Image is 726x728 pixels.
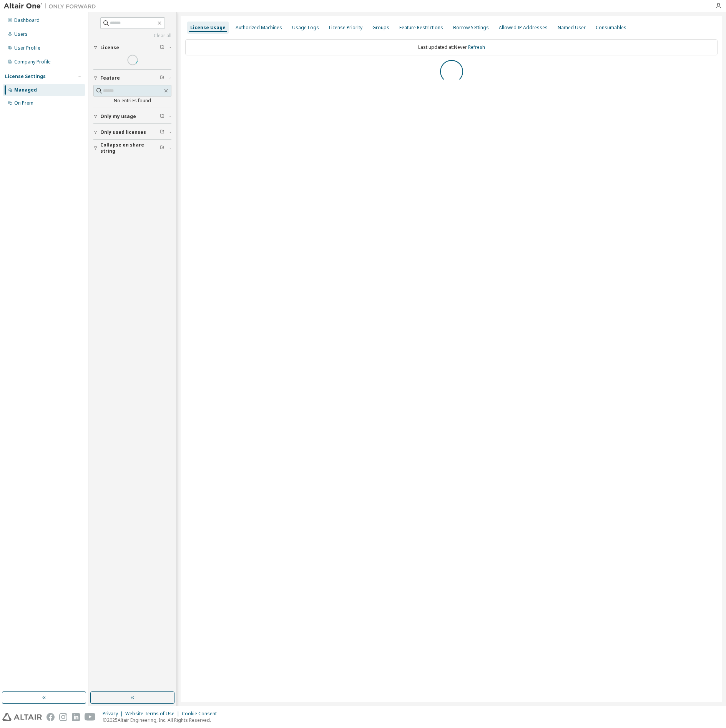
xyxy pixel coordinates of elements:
[160,45,164,51] span: Clear filter
[100,142,160,154] span: Collapse on share string
[292,25,319,31] div: Usage Logs
[14,100,33,106] div: On Prem
[14,59,51,65] div: Company Profile
[72,713,80,721] img: linkedin.svg
[499,25,548,31] div: Allowed IP Addresses
[14,87,37,93] div: Managed
[558,25,586,31] div: Named User
[185,39,718,55] div: Last updated at: Never
[100,75,120,81] span: Feature
[93,140,171,157] button: Collapse on share string
[125,711,182,717] div: Website Terms of Use
[93,70,171,87] button: Feature
[100,45,119,51] span: License
[100,113,136,120] span: Only my usage
[596,25,626,31] div: Consumables
[372,25,389,31] div: Groups
[14,17,40,23] div: Dashboard
[14,31,28,37] div: Users
[103,711,125,717] div: Privacy
[14,45,40,51] div: User Profile
[160,113,164,120] span: Clear filter
[160,145,164,151] span: Clear filter
[160,75,164,81] span: Clear filter
[329,25,362,31] div: License Priority
[93,39,171,56] button: License
[4,2,100,10] img: Altair One
[236,25,282,31] div: Authorized Machines
[399,25,443,31] div: Feature Restrictions
[59,713,67,721] img: instagram.svg
[5,73,46,80] div: License Settings
[93,124,171,141] button: Only used licenses
[182,711,221,717] div: Cookie Consent
[93,98,171,104] div: No entries found
[85,713,96,721] img: youtube.svg
[190,25,226,31] div: License Usage
[93,33,171,39] a: Clear all
[93,108,171,125] button: Only my usage
[100,129,146,135] span: Only used licenses
[47,713,55,721] img: facebook.svg
[103,717,221,723] p: © 2025 Altair Engineering, Inc. All Rights Reserved.
[468,44,485,50] a: Refresh
[453,25,489,31] div: Borrow Settings
[160,129,164,135] span: Clear filter
[2,713,42,721] img: altair_logo.svg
